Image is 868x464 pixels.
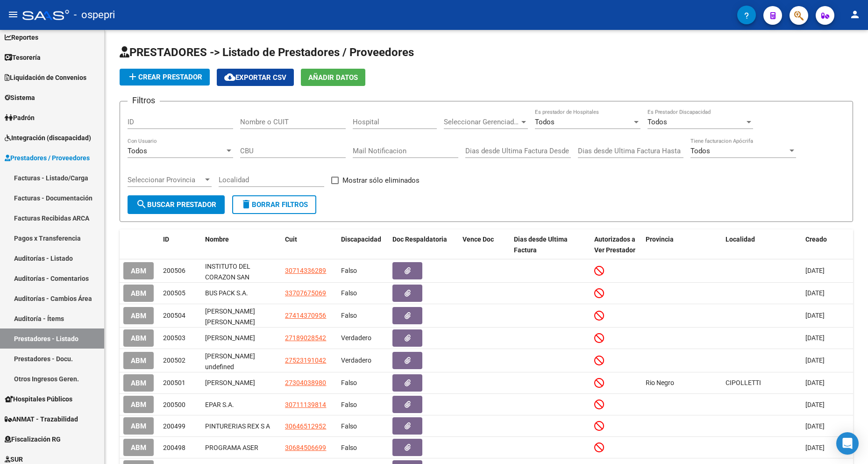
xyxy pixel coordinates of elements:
[163,312,185,319] span: 200504
[301,69,365,86] button: Añadir Datos
[726,236,755,243] span: Localidad
[805,267,825,274] span: [DATE]
[74,5,115,25] span: - ospepri
[5,32,38,43] span: Reportes
[805,379,825,386] span: [DATE]
[5,434,61,444] span: Fiscalización RG
[123,417,154,435] button: ABM
[646,379,674,386] span: Rio Negro
[341,379,357,386] span: Falso
[123,262,154,279] button: ABM
[308,73,358,82] span: Añadir Datos
[163,379,185,386] span: 200501
[205,400,277,410] div: EPAR S.A.
[241,199,252,210] mat-icon: delete
[241,200,308,209] span: Borrar Filtros
[514,236,568,254] span: Dias desde Ultima Factura
[131,443,146,452] span: ABM
[642,229,722,260] datatable-header-cell: Provincia
[341,289,357,297] span: Falso
[462,236,494,243] span: Vence Doc
[163,444,185,451] span: 200498
[131,357,146,365] span: ABM
[389,229,459,260] datatable-header-cell: Doc Respaldatoria
[726,379,761,386] span: CIPOLLETTI
[285,401,326,408] span: 30711139814
[136,199,147,210] mat-icon: search
[281,229,337,260] datatable-header-cell: Cuit
[392,236,447,243] span: Doc Respaldatoria
[849,9,861,20] mat-icon: person
[805,334,825,342] span: [DATE]
[805,444,825,451] span: [DATE]
[836,432,859,455] div: Open Intercom Messenger
[5,133,91,143] span: Integración (discapacidad)
[535,118,555,126] span: Todos
[285,236,297,243] span: Cuit
[591,229,642,260] datatable-header-cell: Autorizados a Ver Prestador
[722,229,802,260] datatable-header-cell: Localidad
[5,93,35,103] span: Sistema
[123,329,154,347] button: ABM
[131,267,146,275] span: ABM
[5,153,90,163] span: Prestadores / Proveedores
[646,236,674,243] span: Provincia
[123,352,154,369] button: ABM
[163,267,185,274] span: 200506
[205,306,277,326] div: [PERSON_NAME] [PERSON_NAME]
[136,200,216,209] span: Buscar Prestador
[131,312,146,320] span: ABM
[285,312,326,319] span: 27414370956
[444,118,519,126] span: Seleccionar Gerenciador
[205,421,277,432] div: PINTURERIAS REX S A
[341,422,357,430] span: Falso
[805,312,825,319] span: [DATE]
[7,9,19,20] mat-icon: menu
[805,357,825,364] span: [DATE]
[163,357,185,364] span: 200502
[205,236,229,243] span: Nombre
[123,396,154,413] button: ABM
[337,229,389,260] datatable-header-cell: Discapacidad
[128,195,225,214] button: Buscar Prestador
[802,229,853,260] datatable-header-cell: Creado
[131,400,146,409] span: ABM
[131,379,146,387] span: ABM
[163,334,185,342] span: 200503
[285,357,326,364] span: 27523191042
[224,73,286,82] span: Exportar CSV
[5,414,78,424] span: ANMAT - Trazabilidad
[205,333,277,343] div: [PERSON_NAME]
[131,422,146,430] span: ABM
[341,401,357,408] span: Falso
[459,229,510,260] datatable-header-cell: Vence Doc
[205,378,277,388] div: [PERSON_NAME]
[205,261,277,281] div: INSTITUTO DEL CORAZON SAN [PERSON_NAME] SRL
[341,357,371,364] span: Verdadero
[163,401,185,408] span: 200500
[201,229,281,260] datatable-header-cell: Nombre
[128,176,203,184] span: Seleccionar Provincia
[647,118,667,126] span: Todos
[805,289,825,297] span: [DATE]
[205,351,277,371] div: [PERSON_NAME] undefined
[805,422,825,430] span: [DATE]
[805,236,827,243] span: Creado
[341,236,381,243] span: Discapacidad
[342,175,420,186] span: Mostrar sólo eliminados
[341,312,357,319] span: Falso
[5,394,72,404] span: Hospitales Públicos
[285,267,326,274] span: 30714336289
[163,236,169,243] span: ID
[163,289,185,297] span: 200505
[127,71,138,82] mat-icon: add
[123,285,154,302] button: ABM
[5,72,86,83] span: Liquidación de Convenios
[285,289,326,297] span: 33707675069
[232,195,316,214] button: Borrar Filtros
[285,379,326,386] span: 27304038980
[163,422,185,430] span: 200499
[205,443,277,453] div: PROGRAMA ASER
[123,374,154,392] button: ABM
[510,229,590,260] datatable-header-cell: Dias desde Ultima Factura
